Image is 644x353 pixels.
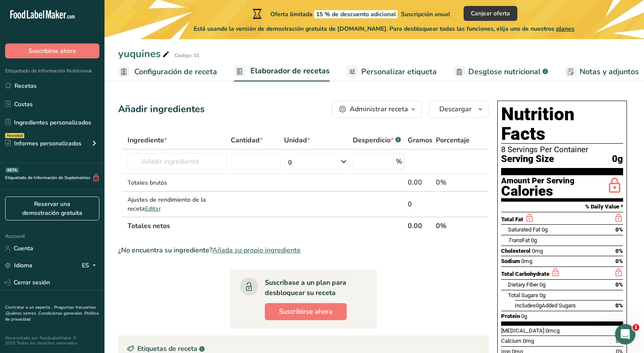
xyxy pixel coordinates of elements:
[134,66,217,78] span: Configuración de receta
[436,177,470,188] div: 0%
[361,66,437,78] span: Personalizar etiqueta
[5,304,96,316] a: Preguntas frecuentes .
[468,66,541,78] span: Desglose nutricional
[128,153,227,170] input: Añadir ingrediente
[501,145,623,154] div: 8 Servings Per Container
[250,65,330,77] span: Elaborador de recetas
[501,271,549,277] span: Total Carbohydrate
[118,245,489,255] div: ¿No encuentra su ingrediente?
[194,24,574,33] span: Está usando la versión de demostración gratuita de [DOMAIN_NAME]. Para desbloquear todas las func...
[5,43,99,58] button: Suscribirse ahora
[501,248,531,254] span: Cholesterol
[471,9,510,18] span: Canjear oferta
[314,10,397,18] span: 15 % de descuento adicional
[615,281,623,288] span: 0%
[545,327,560,334] span: 0mcg
[508,226,540,233] span: Saturated Fat
[118,102,205,116] div: Añadir ingredientes
[436,135,470,145] span: Porcentaje
[501,177,574,185] div: Amount Per Serving
[408,199,432,209] div: 0
[408,177,432,188] div: 0.00
[5,258,32,273] a: Idioma
[5,133,24,138] div: Novedad
[6,310,38,316] a: Quiénes somos .
[353,135,401,145] div: Desperdicio
[347,62,437,81] a: Personalizar etiqueta
[429,101,489,118] button: Descargar
[38,310,84,316] a: Condiciones generales .
[521,313,527,319] span: 0g
[612,154,623,165] span: 0g
[265,278,360,298] div: Suscríbase a un plan para desbloquear su receta
[128,195,227,213] div: Ajustes de rendimiento de la receta
[508,281,538,288] span: Dietary Fiber
[29,46,76,55] span: Suscribirse ahora
[231,135,263,145] span: Cantidad
[615,258,623,264] span: 0%
[5,197,99,220] a: Reservar una demostración gratuita
[540,281,545,288] span: 0g
[501,216,523,223] span: Total Fat
[531,237,537,243] span: 0g
[406,217,434,234] th: 0.00
[284,135,310,145] span: Unidad
[82,260,99,271] div: ES
[501,313,520,319] span: Protein
[350,104,408,114] div: Administrar receta
[5,310,99,322] a: Política de privacidad
[212,245,301,255] span: Añada su propio ingrediente
[501,154,554,165] span: Serving Size
[501,104,623,144] h1: Nutrition Facts
[265,303,347,320] button: Suscribirse ahora
[565,62,639,81] a: Notas y adjuntos
[521,258,532,264] span: 0mg
[580,66,639,78] span: Notas y adjuntos
[174,52,200,59] div: Código: 01
[501,202,623,212] section: % Daily Value *
[454,62,548,81] a: Desglose nutricional
[408,135,432,145] span: Gramos
[615,248,623,254] span: 0%
[523,338,534,344] span: 0mg
[5,139,81,148] div: Informes personalizados
[332,101,422,118] button: Administrar receta
[401,10,450,18] span: Suscripción anual
[128,178,227,187] div: Totales brutos
[536,302,542,309] span: 0g
[118,46,171,61] div: yuquines
[5,336,99,346] div: Desarrollado por FoodLabelMaker © 2025 Todos los derechos reservados
[542,226,548,233] span: 0g
[251,9,450,19] div: Oferta limitada
[6,168,19,173] div: BETA
[128,135,167,145] span: Ingrediente
[501,185,574,197] div: Calories
[126,217,406,234] th: Totales netos
[434,217,471,234] th: 0%
[515,302,576,309] span: Includes Added Sugars
[632,324,639,331] span: 1
[234,61,330,82] a: Elaborador de recetas
[439,104,472,114] span: Descargar
[5,304,52,310] a: Contratar a un experto .
[615,324,635,344] iframe: Intercom live chat
[508,237,522,243] i: Trans
[556,25,574,33] span: planes
[145,205,161,213] span: Editar
[540,292,545,298] span: 0g
[501,327,544,334] span: [MEDICAL_DATA]
[288,156,292,167] div: g
[508,292,538,298] span: Total Sugars
[501,338,522,344] span: Calcium
[464,6,517,21] button: Canjear oferta
[501,258,520,264] span: Sodium
[508,237,530,243] span: Fat
[615,302,623,309] span: 0%
[532,248,543,254] span: 0mg
[118,62,217,81] a: Configuración de receta
[615,226,623,233] span: 0%
[279,307,333,317] span: Suscribirse ahora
